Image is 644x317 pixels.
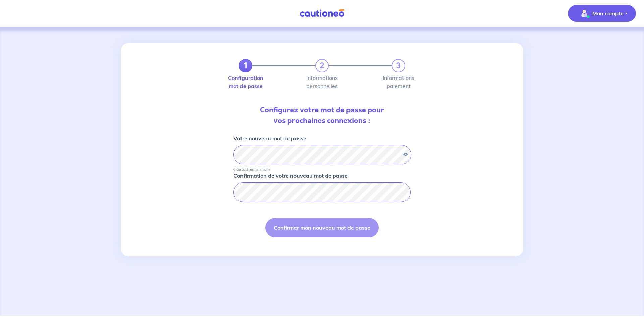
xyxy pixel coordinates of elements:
[239,75,252,89] label: Configuration mot de passe
[568,5,636,22] button: illu_account_valid_menu.svgMon compte
[239,59,252,72] a: 1
[315,75,329,89] label: Informations personnelles
[392,75,405,89] label: Informations paiement
[233,167,270,172] p: 6 caractères minimum
[233,134,306,142] p: Votre nouveau mot de passe
[233,172,348,180] p: Confirmation de votre nouveau mot de passe
[579,8,590,19] img: illu_account_valid_menu.svg
[592,9,624,17] p: Mon compte
[233,105,411,126] p: Configurez votre mot de passe pour vos prochaines connexions :
[297,9,347,17] img: Cautioneo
